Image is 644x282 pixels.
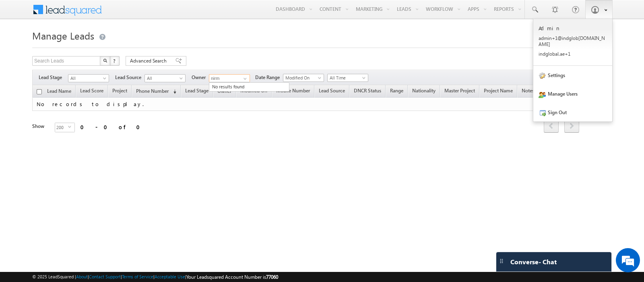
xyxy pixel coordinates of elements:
[192,74,209,81] span: Owner
[564,119,579,133] span: next
[544,120,559,133] a: prev
[32,98,605,111] td: No records to display.
[239,75,249,83] a: Show All Items
[32,123,48,130] div: Show
[80,88,103,94] span: Lead Score
[266,274,278,280] span: 77060
[283,74,322,81] span: Modified On
[533,19,612,66] a: Admin admin+1@indglob[DOMAIN_NAME] indglobal.ae+1
[185,88,208,94] span: Lead Stage
[533,66,612,84] a: Settings
[350,86,385,97] a: DNCR Status
[484,88,513,94] span: Project Name
[328,74,366,81] span: All Time
[76,274,88,279] a: About
[144,74,186,82] a: All
[327,74,368,82] a: All Time
[39,74,68,81] span: Lead Stage
[533,103,612,121] a: Sign Out
[510,258,557,265] span: Converse - Chat
[272,86,314,97] a: Mobile Number
[32,29,94,42] span: Manage Leads
[68,74,109,82] a: All
[43,87,75,97] a: Lead Name
[408,86,440,97] a: Nationality
[103,58,107,63] img: Search
[236,86,271,97] a: Modified On
[539,25,607,31] p: Admin
[89,274,121,279] a: Contact Support
[32,273,278,281] span: © 2025 LeadSquared | | | | |
[186,274,278,280] span: Your Leadsquared Account Number is
[544,119,559,133] span: prev
[37,89,42,94] input: Check all records
[276,88,310,94] span: Mobile Number
[533,84,612,103] a: Manage Users
[110,56,120,66] button: ?
[145,75,183,82] span: All
[319,88,345,94] span: Lead Source
[539,35,607,47] p: admin +1@in dglob [DOMAIN_NAME]
[386,86,407,97] a: Range
[155,274,185,279] a: Acceptable Use
[112,88,127,94] span: Project
[68,125,74,129] span: select
[80,122,145,132] div: 0 - 0 of 0
[132,86,180,97] a: Phone Number (sorted descending)
[315,86,349,97] a: Lead Source
[55,123,68,132] span: 200
[170,88,176,95] span: (sorted descending)
[440,86,479,97] a: Master Project
[498,258,505,264] img: carter-drag
[113,57,117,64] span: ?
[209,83,289,91] a: No results found
[390,88,403,94] span: Range
[108,86,131,97] a: Project
[412,88,436,94] span: Nationality
[354,88,381,94] span: DNCR Status
[115,74,144,81] span: Lead Source
[181,86,213,97] a: Lead Stage
[255,74,283,81] span: Date Range
[68,75,107,82] span: All
[209,74,250,82] input: Type to Search
[539,51,607,57] p: indgl obal. ae+1
[76,86,107,97] a: Lead Score
[480,86,517,97] a: Project Name
[564,120,579,133] a: next
[136,88,169,94] span: Phone Number
[122,274,153,279] a: Terms of Service
[444,88,475,94] span: Master Project
[130,57,169,65] span: Advanced Search
[283,74,324,82] a: Modified On
[518,86,538,97] a: Notes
